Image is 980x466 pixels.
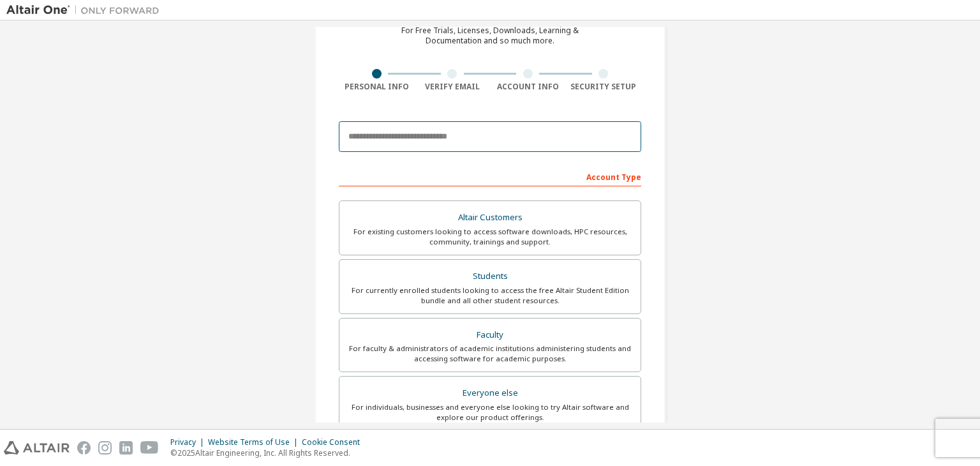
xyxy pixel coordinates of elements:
[415,82,491,92] div: Verify Email
[140,441,159,455] img: youtube.svg
[77,441,91,455] img: facebook.svg
[339,82,415,92] div: Personal Info
[347,402,633,423] div: For individuals, businesses and everyone else looking to try Altair software and explore our prod...
[347,343,633,364] div: For faculty & administrators of academic institutions administering students and accessing softwa...
[401,26,579,46] div: For Free Trials, Licenses, Downloads, Learning & Documentation and so much more.
[347,227,633,247] div: For existing customers looking to access software downloads, HPC resources, community, trainings ...
[302,437,367,447] div: Cookie Consent
[347,267,633,285] div: Students
[347,285,633,306] div: For currently enrolled students looking to access the free Altair Student Edition bundle and all ...
[4,441,70,455] img: altair_logo.svg
[490,82,566,92] div: Account Info
[566,82,642,92] div: Security Setup
[6,4,166,17] img: Altair One
[119,441,133,455] img: linkedin.svg
[170,447,367,458] p: © 2025 Altair Engineering, Inc. All Rights Reserved.
[208,437,302,447] div: Website Terms of Use
[339,166,641,186] div: Account Type
[98,441,112,455] img: instagram.svg
[170,437,208,447] div: Privacy
[347,384,633,402] div: Everyone else
[347,326,633,344] div: Faculty
[347,209,633,227] div: Altair Customers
